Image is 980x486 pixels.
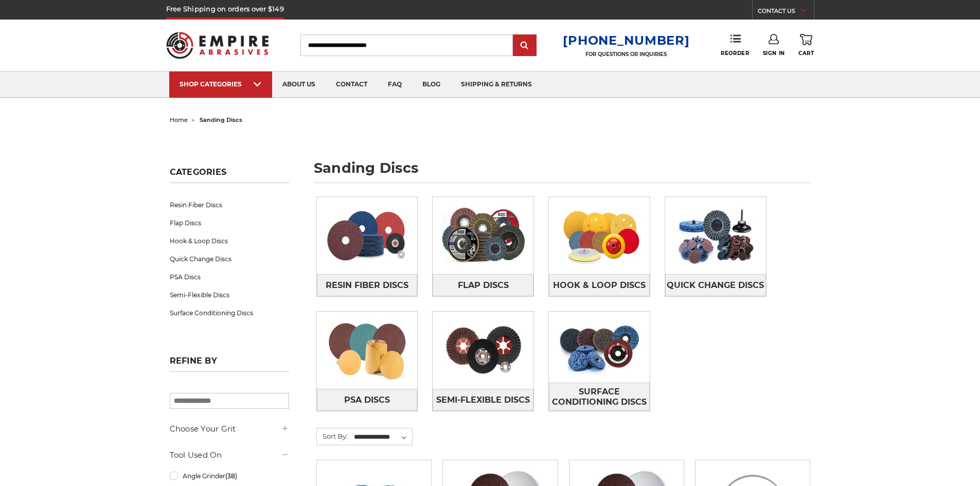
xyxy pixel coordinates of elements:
[344,391,390,409] span: PSA Discs
[317,197,418,274] img: Resin Fiber Discs
[436,391,530,409] span: Semi-Flexible Discs
[514,35,535,56] input: Submit
[433,274,533,296] a: Flap Discs
[170,423,289,435] h5: Choose Your Grit
[458,277,509,294] span: Flap Discs
[451,71,542,98] a: shipping & returns
[317,428,348,444] label: Sort By:
[170,286,289,304] a: Semi-Flexible Discs
[798,34,814,57] a: Cart
[665,274,766,296] a: Quick Change Discs
[667,277,764,294] span: Quick Change Discs
[758,5,814,20] a: CONTACT US
[763,50,785,57] span: Sign In
[721,50,749,57] span: Reorder
[170,449,289,461] h5: Tool Used On
[317,312,418,389] img: PSA Discs
[170,250,289,268] a: Quick Change Discs
[549,312,650,383] img: Surface Conditioning Discs
[170,116,188,123] a: home
[798,50,814,57] span: Cart
[326,277,408,294] span: Resin Fiber Discs
[170,214,289,232] a: Flap Discs
[170,356,289,372] h5: Refine by
[433,389,533,411] a: Semi-Flexible Discs
[553,277,646,294] span: Hook & Loop Discs
[665,197,766,274] img: Quick Change Discs
[170,196,289,214] a: Resin Fiber Discs
[412,71,451,98] a: blog
[170,268,289,286] a: PSA Discs
[170,232,289,250] a: Hook & Loop Discs
[549,197,650,274] img: Hook & Loop Discs
[272,71,326,98] a: about us
[563,51,689,58] p: FOR QUESTIONS OR INQUIRIES
[721,34,749,56] a: Reorder
[314,161,811,183] h1: sanding discs
[352,429,412,445] select: Sort By:
[317,389,418,411] a: PSA Discs
[326,71,378,98] a: contact
[166,25,269,65] img: Empire Abrasives
[549,383,650,411] a: Surface Conditioning Discs
[317,274,418,296] a: Resin Fiber Discs
[170,167,289,183] h5: Categories
[549,274,650,296] a: Hook & Loop Discs
[180,80,262,88] div: SHOP CATEGORIES
[433,312,533,389] img: Semi-Flexible Discs
[433,197,533,274] img: Flap Discs
[170,467,289,485] a: Angle Grinder(38)
[378,71,412,98] a: faq
[563,33,689,48] a: [PHONE_NUMBER]
[170,304,289,322] a: Surface Conditioning Discs
[200,116,242,123] span: sanding discs
[225,472,237,480] span: (38)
